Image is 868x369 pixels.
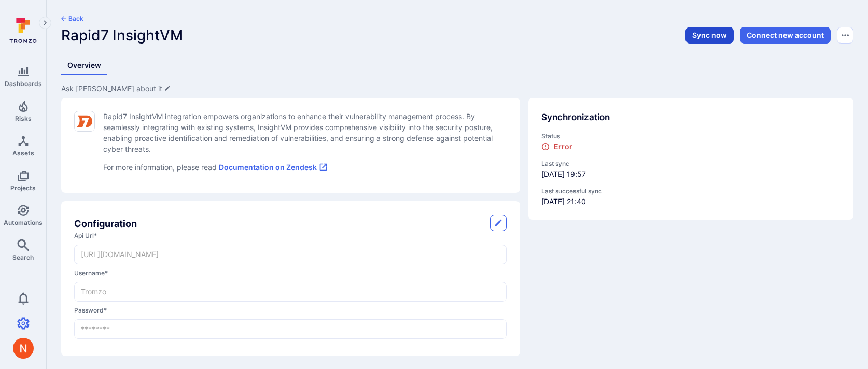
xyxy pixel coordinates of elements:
span: Dashboards [5,80,42,88]
div: Integrations tabs [61,56,853,75]
img: ACg8ocIprwjrgDQnDsNSk9Ghn5p5-B8DpAKWoJ5Gi9syOE4K59tr4Q=s96-c [13,338,34,359]
button: Back [61,15,83,23]
div: Neeren Patki [13,338,34,359]
span: Rapid7 InsightVM [61,26,183,44]
span: Last sync [541,159,841,168]
span: Search [12,253,34,261]
button: Expand navigation menu [39,17,51,29]
label: password * [74,306,507,315]
div: Synchronization [541,111,841,124]
p: Rapid7 InsightVM integration empowers organizations to enhance their vulnerability management pro... [103,111,507,154]
span: Status [541,132,841,141]
a: Documentation on Zendesk [219,163,328,172]
label: username * [74,268,507,278]
span: Assets [12,149,34,157]
button: Connect new account [740,27,831,44]
div: status [541,132,841,152]
span: Automations [4,219,43,226]
p: For more information, please read [103,162,507,173]
div: Error [541,142,572,151]
span: Edit description [61,83,171,94]
label: api url * [74,231,507,240]
span: Projects [10,184,36,192]
a: Overview [61,56,107,75]
i: Expand navigation menu [41,19,49,27]
span: Risks [15,115,32,122]
h2: Configuration [74,217,137,231]
div: [DATE] 21:40 [541,187,841,207]
span: Last successful sync [541,187,841,196]
button: Sync now [685,27,734,44]
button: Options menu [837,27,853,44]
div: [DATE] 19:57 [541,159,841,179]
